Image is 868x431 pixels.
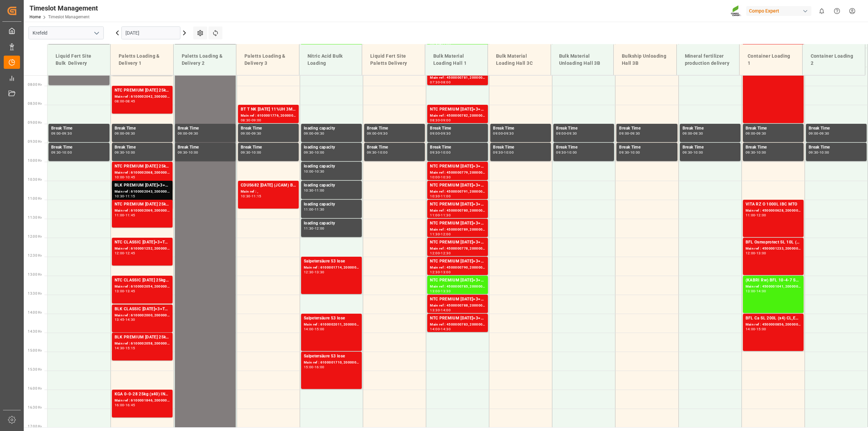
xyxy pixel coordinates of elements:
div: - [314,132,315,135]
div: 12:30 [430,271,440,274]
div: Compo Expert [746,6,811,16]
div: 14:30 [115,347,124,350]
div: 09:30 [630,132,640,135]
div: - [251,195,252,198]
div: 10:00 [315,151,324,154]
div: 13:30 [441,290,451,293]
div: 08:00 [441,81,451,84]
div: 09:00 [746,132,755,135]
div: 13:30 [315,271,324,274]
div: Paletts Loading & Delivery 3 [242,50,294,70]
div: 11:30 [315,208,324,211]
div: 11:00 [315,189,324,192]
div: - [503,151,504,154]
div: - [124,176,125,179]
div: - [440,271,441,274]
div: 12:00 [746,252,755,255]
span: 08:00 Hr [28,83,42,86]
div: 09:30 [115,151,124,154]
div: NTC PREMIUM [DATE] 25kg (x40) D,EN,PLBT SPORT [DATE] 25%UH 3M 25kg (x40) INT [115,163,170,170]
div: 14:00 [304,328,314,331]
div: - [377,151,378,154]
div: 10:00 [567,151,577,154]
div: 08:30 [241,119,251,122]
div: - [314,227,315,230]
div: 10:30 [241,195,251,198]
div: 09:00 [683,132,692,135]
div: Main ref : 6100002069, 2000001387 [115,208,170,214]
div: 09:30 [619,151,629,154]
div: loading capacity [304,144,359,151]
div: Break Time [51,125,107,132]
span: 09:30 Hr [28,140,42,143]
div: - [629,132,630,135]
div: Break Time [746,125,801,132]
div: 11:00 [746,214,755,217]
div: Break Time [493,125,548,132]
div: 15:00 [315,328,324,331]
div: NTC CLASSIC [DATE]+3+TE 600kg BB [115,239,170,246]
div: 09:30 [820,132,829,135]
div: NTC PREMIUM [DATE]+3+TE BULK [430,296,485,303]
div: 11:00 [115,214,124,217]
div: 09:00 [115,132,124,135]
div: - [251,132,252,135]
div: 09:00 [304,132,314,135]
div: - [251,119,252,122]
div: Bulkship Unloading Hall 3B [619,50,671,70]
div: - [124,195,125,198]
div: Break Time [809,125,864,132]
div: NTC PREMIUM [DATE] 25kg (x40) D,EN,PLNTC PREMIUM [DATE]+3+TE 600kg BB [115,87,170,94]
div: Main ref : 4500000782, 2000000504 [430,113,485,119]
div: 09:00 [51,132,61,135]
div: Bulk Material Loading Hall 3C [493,50,545,70]
div: Break Time [430,144,485,151]
div: Main ref : , [241,189,296,195]
div: Main ref : 4500000785, 2000000504 [430,284,485,290]
div: 09:30 [567,132,577,135]
div: Nitric Acid Bulk Loading [305,50,357,70]
div: 10:30 [315,170,324,173]
div: 12:00 [115,252,124,255]
div: 10:30 [441,176,451,179]
div: 09:00 [441,119,451,122]
div: Main ref : 6100002058, 2000000324 [115,341,170,347]
span: 11:30 Hr [28,216,42,219]
div: NTC PREMIUM [DATE]+3+TE BULK [430,277,485,284]
div: - [566,132,567,135]
div: Bulk Material Loading Hall 1 [431,50,482,70]
div: 13:00 [430,290,440,293]
div: 12:00 [315,227,324,230]
div: Main ref : 4500000790, 2000000504 [430,265,485,271]
div: - [440,132,441,135]
div: 12:30 [441,252,451,255]
div: 09:00 [430,132,440,135]
div: loading capacity [304,220,359,227]
div: 12:00 [441,233,451,236]
div: - [314,170,315,173]
div: 10:00 [304,170,314,173]
div: - [314,271,315,274]
div: 10:45 [125,176,135,179]
div: - [755,132,756,135]
div: Main ref : 4500000779, 2000000504 [430,170,485,176]
div: Liquid Fert Site Paletts Delivery [368,50,419,70]
div: 10:00 [115,176,124,179]
div: BLK CLASSIC [DATE]+3+TE 600kg BBSOB DF 25kg (x36) DENTC PREMIUM [DATE]+3+TE 600kg BBBLK PREMIUM [... [115,306,170,313]
div: - [440,233,441,236]
span: 09:00 Hr [28,121,42,124]
div: Main ref : 6100002068, 2000000973 2000000960;2000000973 [115,170,170,176]
div: 10:00 [693,151,703,154]
div: - [755,214,756,217]
div: 11:15 [125,195,135,198]
span: 13:00 Hr [28,273,42,276]
div: NTC PREMIUM [DATE]+3+TE BULK [430,220,485,227]
div: NTC PREMIUM [DATE]+3+TE BULK [430,106,485,113]
div: 10:00 [441,151,451,154]
div: Salpetersäure 53 lose [304,353,359,360]
div: Main ref : 6100001714, 2000001425 [304,265,359,271]
div: 09:00 [809,132,818,135]
img: Screenshot%202023-09-29%20at%2010.02.21.png_1712312052.png [731,5,742,17]
div: 09:30 [367,151,377,154]
div: BLK PREMIUM [DATE]+3+TE 600kg BBFLO T PERM [DATE] 25kg (x40) INTBLK PREMIUM [DATE] 25kg(x40)D,EN,... [115,182,170,189]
